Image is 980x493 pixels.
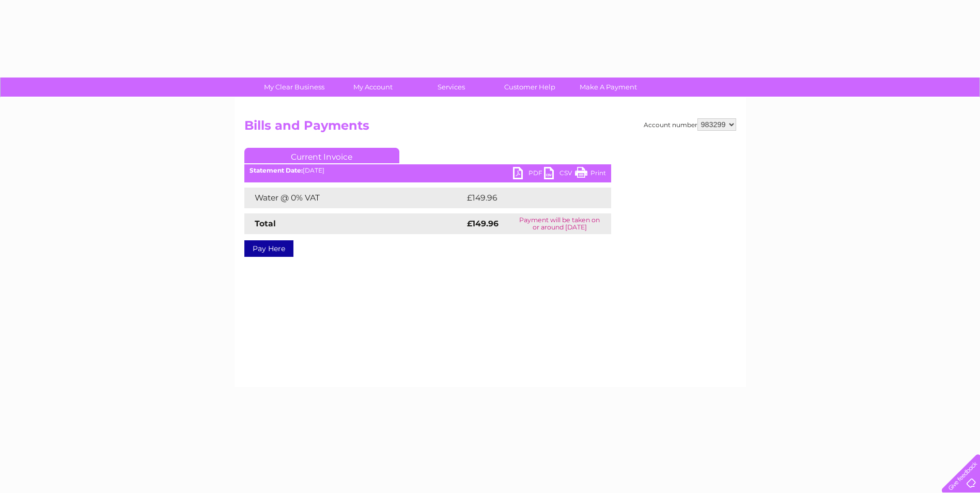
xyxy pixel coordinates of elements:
[508,213,611,234] td: Payment will be taken on or around [DATE]
[255,219,276,228] strong: Total
[575,167,606,182] a: Print
[644,118,736,131] div: Account number
[544,167,575,182] a: CSV
[244,167,611,174] div: [DATE]
[244,188,464,208] td: Water @ 0% VAT
[244,240,293,257] a: Pay Here
[409,78,494,97] a: Services
[244,118,736,138] h2: Bills and Payments
[252,78,337,97] a: My Clear Business
[250,166,303,174] b: Statement Date:
[330,78,415,97] a: My Account
[467,219,499,228] strong: £149.96
[464,188,593,208] td: £149.96
[566,78,651,97] a: Make A Payment
[487,78,572,97] a: Customer Help
[513,167,544,182] a: PDF
[244,148,399,163] a: Current Invoice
